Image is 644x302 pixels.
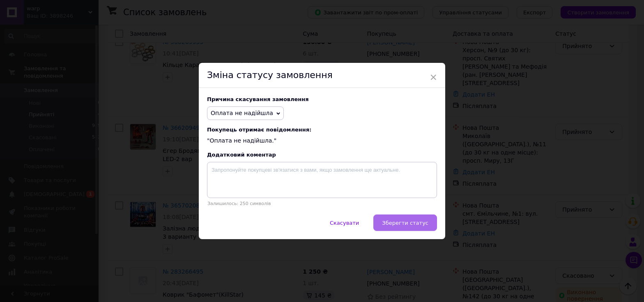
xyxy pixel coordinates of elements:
[207,127,437,133] span: Покупець отримає повідомлення:
[207,127,437,145] div: "Оплата не надійшла."
[321,214,368,231] button: Скасувати
[330,220,359,226] span: Скасувати
[373,214,437,231] button: Зберегти статус
[382,220,428,226] span: Зберегти статус
[207,152,437,158] div: Додатковий коментар
[199,63,445,88] div: Зміна статусу замовлення
[207,96,437,102] div: Причина скасування замовлення
[430,70,437,84] span: ×
[207,201,437,206] p: Залишилось: 250 символів
[211,110,273,116] span: Оплата не надійшла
